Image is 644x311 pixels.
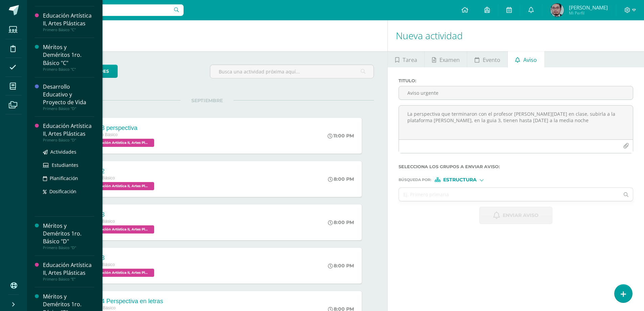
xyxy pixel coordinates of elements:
[523,52,537,68] span: Aviso
[569,4,608,11] span: [PERSON_NAME]
[43,245,94,250] div: Primero Básico "D"
[87,125,156,132] div: Guia 3 perspectiva
[399,78,633,83] label: Titulo :
[399,188,619,201] input: Ej. Primero primaria
[443,178,477,182] span: Estructura
[508,51,544,67] a: Aviso
[50,149,76,155] span: Actividades
[43,83,94,106] div: Desarrollo Educativo y Proyecto de Vida
[43,12,94,32] a: Educación Artística II, Artes PlásticasPrimero Básico "C"
[43,161,94,169] a: Estudiantes
[399,178,431,182] span: Búsqueda por :
[31,4,184,16] input: Busca un usuario...
[328,219,354,225] div: 8:00 PM
[43,174,94,182] a: Planificación
[87,269,154,277] span: Educación Artística II, Artes Plásticas 'C'
[435,177,485,182] div: [object Object]
[479,207,552,224] button: Enviar aviso
[43,222,94,250] a: Méritos y Deméritos 1ro. Básico "D"Primero Básico "D"
[43,43,94,67] div: Méritos y Deméritos 1ro. Básico "C"
[399,86,633,99] input: Titulo
[403,52,417,68] span: Tarea
[43,67,94,72] div: Primero Básico "C"
[43,83,94,111] a: Desarrollo Educativo y Proyecto de VidaPrimero Básico "D"
[181,97,234,104] span: SEPTIEMBRE
[43,261,94,282] a: Educación Artística II, Artes PlásticasPrimero Básico "E"
[388,51,424,67] a: Tarea
[35,20,379,51] h1: Actividades
[328,263,354,269] div: 8:00 PM
[328,176,354,182] div: 8:00 PM
[87,168,156,175] div: Guia 2
[425,51,467,67] a: Examen
[43,12,94,27] div: Educación Artística II, Artes Plásticas
[550,3,564,17] img: c79a8ee83a32926c67f9bb364e6b58c4.png
[328,133,354,139] div: 11:00 PM
[87,225,154,234] span: Educación Artística II, Artes Plásticas 'B'
[87,139,154,147] span: Educación Artística II, Artes Plásticas 'B'
[87,254,156,262] div: Guia 3
[43,27,94,32] div: Primero Básico "C"
[52,162,78,168] span: Estudiantes
[49,188,76,195] span: Dosificación
[210,65,374,78] input: Busca una actividad próxima aquí...
[399,164,633,169] label: Selecciona los grupos a enviar aviso :
[503,207,539,224] span: Enviar aviso
[43,222,94,245] div: Méritos y Deméritos 1ro. Básico "D"
[396,20,636,51] h1: Nueva actividad
[87,211,156,218] div: Guia 3
[467,51,507,67] a: Evento
[43,122,94,138] div: Educación Artística II, Artes Plásticas
[483,52,500,68] span: Evento
[43,138,94,142] div: Primero Básico "D"
[569,10,608,16] span: Mi Perfil
[43,187,94,195] a: Dosificación
[43,148,94,156] a: Actividades
[43,122,94,142] a: Educación Artística II, Artes PlásticasPrimero Básico "D"
[439,52,460,68] span: Examen
[43,106,94,111] div: Primero Básico "D"
[87,182,154,190] span: Educación Artística II, Artes Plásticas 'A'
[50,175,78,181] span: Planificación
[43,43,94,71] a: Méritos y Deméritos 1ro. Básico "C"Primero Básico "C"
[43,261,94,277] div: Educación Artística II, Artes Plásticas
[43,277,94,282] div: Primero Básico "E"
